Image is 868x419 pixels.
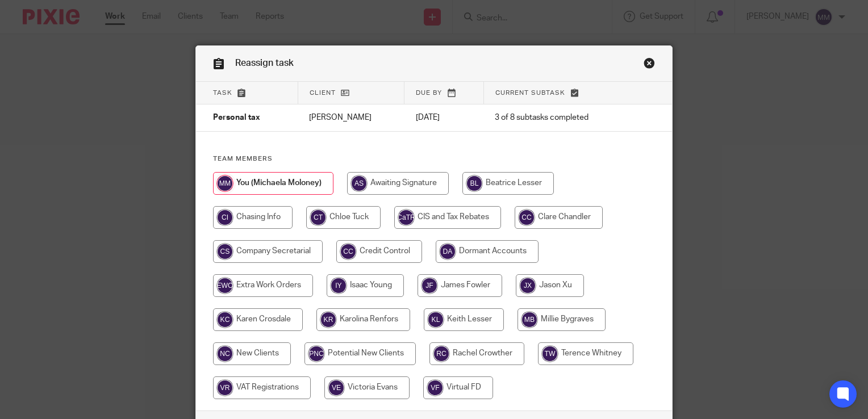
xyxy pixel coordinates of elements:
[416,90,442,96] span: Due by
[483,104,629,132] td: 3 of 8 subtasks completed
[213,154,655,164] h4: Team members
[416,112,472,123] p: [DATE]
[495,90,565,96] span: Current subtask
[309,112,393,123] p: [PERSON_NAME]
[644,57,655,73] a: Close this dialog window
[213,90,232,96] span: Task
[235,58,294,68] span: Reassign task
[213,114,260,122] span: Personal tax
[310,90,336,96] span: Client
